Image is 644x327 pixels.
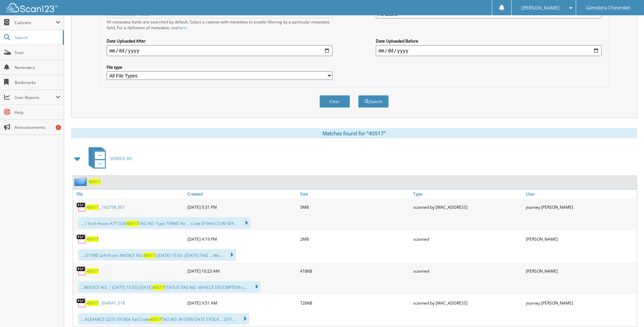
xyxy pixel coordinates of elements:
[358,95,389,108] button: Search
[76,298,87,308] img: PDF.png
[319,95,350,108] button: Clear
[411,232,524,246] div: scanned
[15,65,60,70] span: Reminders
[524,264,637,278] div: [PERSON_NAME]
[89,179,100,185] a: 40517
[87,236,98,242] a: 40517
[143,253,155,258] span: 40517
[76,234,87,244] img: PDF.png
[110,156,132,161] span: SERVICE RO
[71,128,637,138] div: Matches found for "40517"
[298,232,411,246] div: 2MB
[15,124,60,130] span: Announcements
[78,281,261,293] div: ...INVOICE NO. | [DATE] 15:53|[DATE] STATUS TAG NO. VEHICLE DESCRIPTION o...
[298,264,411,278] div: 418KB
[186,232,298,246] div: [DATE] 4:19 PM
[56,125,61,130] div: 1
[127,221,139,226] span: 40517
[186,264,298,278] div: [DATE] 10:23 AM
[521,6,559,10] span: [PERSON_NAME]
[107,45,332,56] input: start
[87,204,98,210] span: 40517
[152,285,164,290] span: 40517
[524,189,637,199] a: User
[78,313,249,325] div: ... ALEXARCE (227) 19190A Fail Code TAG NO. IN-SERV DATE STOCK ... 07/1...
[15,80,60,85] span: Bookmarks
[107,19,332,31] div: All metadata fields are searched by default. Select a cabinet with metadata to enable filtering b...
[76,202,87,212] img: PDF.png
[78,217,251,229] div: ... ) Tech Hours A77 0.00 TAG NO. Type TERMS No ... Code 01944 CO IN-SER...
[411,189,524,199] a: Type
[73,189,186,199] a: File
[376,38,602,44] label: Date Uploaded Before
[87,268,98,274] a: 40517
[87,204,125,210] a: 40517__162758_001
[87,300,125,306] a: 40517__094841_018
[74,177,89,186] img: folder2.png
[15,20,56,25] span: Cabinets
[298,189,411,199] a: Size
[87,300,98,306] span: 40517
[411,200,524,214] div: scanned by [MAC_ADDRESS]
[7,3,58,12] img: scan123-logo-white.svg
[186,296,298,310] div: [DATE] 9:51 AM
[107,38,332,44] label: Date Uploaded After
[586,6,630,10] span: Glendora Chevrolet
[524,200,637,214] div: journey [PERSON_NAME]
[298,200,411,214] div: 3MB
[78,249,236,261] div: ... O1TIRE Left Front: INVOICE NO. |[DATE] 15:53 |[DATE] TAG ... We...
[376,45,602,56] input: end
[186,200,298,214] div: [DATE] 5:31 PM
[186,189,298,199] a: Created
[107,64,332,70] label: File type
[15,50,60,55] span: Scan
[411,296,524,310] div: scanned by [MAC_ADDRESS]
[15,109,60,115] span: Help
[178,25,187,31] a: here
[15,35,59,40] span: Search
[15,94,56,100] span: User Reports
[298,296,411,310] div: 726KB
[76,266,87,276] img: PDF.png
[524,296,637,310] div: journey [PERSON_NAME]
[149,316,161,322] span: 40517
[411,264,524,278] div: scanned
[524,232,637,246] div: [PERSON_NAME]
[85,145,132,172] a: SERVICE RO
